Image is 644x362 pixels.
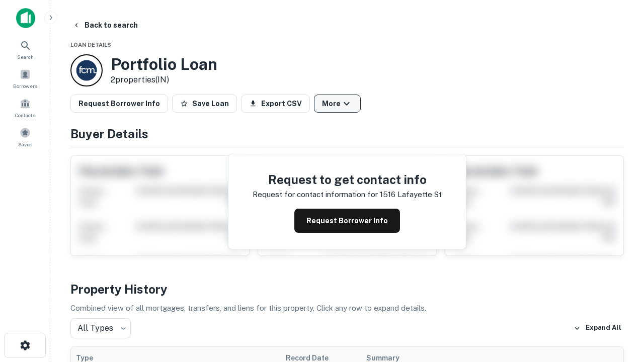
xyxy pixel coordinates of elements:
span: Borrowers [13,82,37,90]
a: Borrowers [3,65,47,92]
h3: Portfolio Loan [111,55,217,74]
h4: Request to get contact info [253,170,442,189]
button: Expand All [571,321,624,336]
iframe: Chat Widget [594,249,644,298]
span: Contacts [15,111,35,119]
div: All Types [70,318,131,338]
a: Contacts [3,94,47,121]
p: 2 properties (IN) [111,74,217,86]
span: Search [17,53,34,61]
p: Request for contact information for [253,189,378,201]
button: Back to search [68,16,142,34]
a: Saved [3,123,47,150]
h4: Buyer Details [70,125,624,143]
img: capitalize-icon.png [16,8,35,28]
button: Save Loan [172,95,237,113]
button: Request Borrower Info [294,209,400,233]
p: 1516 lafayette st [380,189,442,201]
span: Loan Details [70,42,111,48]
button: Export CSV [241,95,310,113]
span: Saved [18,140,33,148]
button: Request Borrower Info [70,95,168,113]
h4: Property History [70,280,624,298]
button: More [314,95,361,113]
a: Search [3,36,47,63]
p: Combined view of all mortgages, transfers, and liens for this property. Click any row to expand d... [70,302,624,314]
